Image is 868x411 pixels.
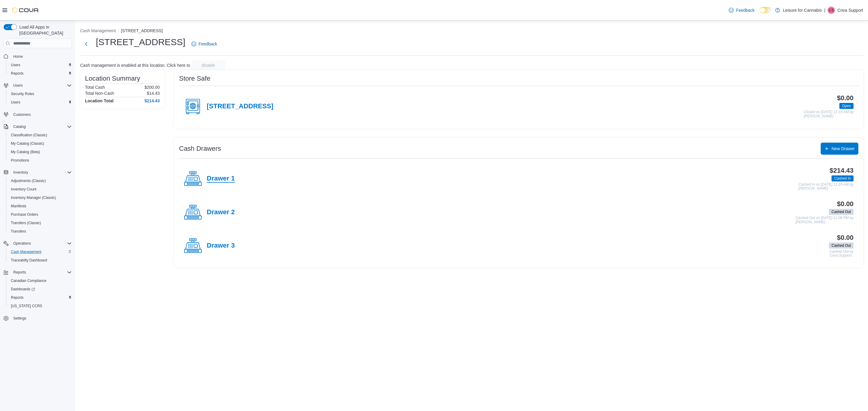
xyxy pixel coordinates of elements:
a: Home [11,53,25,60]
p: Cova Support [837,7,863,14]
a: Reports [8,70,26,77]
button: Cash Management [6,248,74,256]
span: Cashed Out [832,209,851,215]
span: Catalog [11,123,72,130]
span: Customers [13,112,31,117]
span: Promotions [11,158,29,163]
p: Cashed In on [DATE] 11:19 AM by [PERSON_NAME] [798,183,854,191]
span: Transfers [11,229,26,234]
p: | [824,7,826,14]
span: Promotions [8,157,72,164]
a: Security Roles [8,90,36,97]
span: Users [8,61,72,69]
button: Operations [11,240,33,247]
span: Reports [11,71,24,76]
a: Cash Management [8,248,44,255]
a: Dashboards [6,285,74,293]
span: Purchase Orders [11,212,38,217]
button: Home [1,52,74,60]
span: My Catalog (Beta) [11,150,40,154]
span: Inventory Manager (Classic) [11,195,56,200]
span: Inventory Count [8,186,72,193]
button: Inventory Count [6,185,74,193]
span: Security Roles [11,91,34,96]
span: Inventory [11,169,72,176]
h6: Total Non-Cash [85,91,114,96]
span: Reports [11,295,24,300]
a: Customers [11,111,33,118]
span: Cashed Out [832,243,851,248]
span: Purchase Orders [8,211,72,218]
span: Settings [11,314,72,322]
span: Transfers (Classic) [8,219,72,227]
a: Adjustments (Classic) [8,177,48,184]
button: Catalog [1,122,74,131]
span: Adjustments (Classic) [8,177,72,184]
h1: [STREET_ADDRESS] [96,36,185,48]
a: Feedback [189,38,219,50]
button: Cash Management [80,28,116,33]
span: Security Roles [8,90,72,97]
h4: [STREET_ADDRESS] [207,103,273,110]
a: Inventory Manager (Classic) [8,194,58,201]
span: Inventory Count [11,187,36,192]
span: Reports [11,269,72,276]
a: My Catalog (Classic) [8,140,47,147]
span: Traceabilty Dashboard [11,258,47,263]
a: Users [8,61,23,69]
span: Users [11,100,20,105]
span: Users [8,99,72,106]
span: Users [11,82,72,89]
p: $14.43 [147,91,160,96]
button: Security Roles [6,90,74,98]
button: Traceabilty Dashboard [6,256,74,264]
span: [US_STATE] CCRS [11,304,42,308]
a: Feedback [726,4,757,16]
span: Inventory [13,170,28,175]
span: Customers [11,111,72,118]
p: Cashed Out on [DATE] 11:08 PM by [PERSON_NAME] [795,216,854,224]
h4: Location Total [85,98,114,103]
h3: Cash Drawers [179,145,221,152]
span: Cashed In [834,176,851,181]
img: Cova [12,7,39,13]
span: Home [11,52,72,60]
a: Users [8,99,23,106]
span: Traceabilty Dashboard [8,257,72,264]
h3: $0.00 [837,200,854,208]
a: Transfers (Classic) [8,219,43,227]
button: Classification (Classic) [6,131,74,139]
p: $200.00 [144,85,160,90]
a: Purchase Orders [8,211,41,218]
h4: Drawer 1 [207,175,235,183]
span: Washington CCRS [8,302,72,310]
span: Dashboards [11,287,35,292]
button: Inventory [1,168,74,177]
a: Reports [8,294,26,301]
h4: Drawer 3 [207,242,235,250]
span: CS [829,7,834,14]
button: Catalog [11,123,28,130]
span: Cashed Out [829,243,854,249]
button: Inventory [11,169,30,176]
span: Open [842,103,851,109]
p: Closed on [DATE] 11:19 AM by [PERSON_NAME] [804,110,854,118]
span: Cashed In [832,175,854,181]
h6: Total Cash [85,85,105,90]
span: Catalog [13,124,26,129]
p: Cash management is enabled at this location. Click here to [80,63,190,68]
button: My Catalog (Beta) [6,148,74,156]
a: Inventory Count [8,186,39,193]
div: Cova Support [828,7,835,14]
h4: $214.43 [144,98,160,103]
span: Users [13,83,23,88]
nav: An example of EuiBreadcrumbs [80,28,863,35]
button: Reports [11,269,28,276]
a: Canadian Compliance [8,277,49,284]
span: Reports [13,270,26,275]
button: New Drawer [821,143,858,155]
span: Classification (Classic) [11,133,47,138]
button: My Catalog (Classic) [6,139,74,148]
span: Reports [8,70,72,77]
button: Next [80,38,92,50]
